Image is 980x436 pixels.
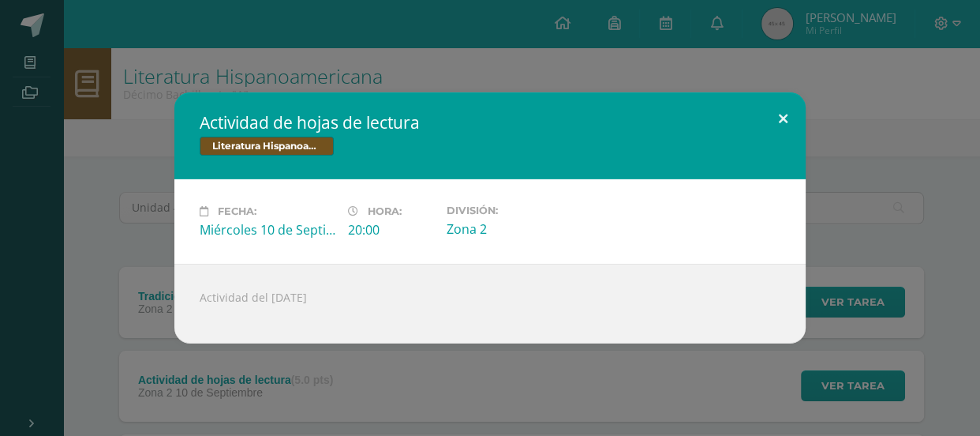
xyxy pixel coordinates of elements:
button: Close (Esc) [761,92,806,146]
h2: Actividad de hojas de lectura [200,111,780,133]
span: Literatura Hispanoamericana [200,137,334,156]
div: Zona 2 [447,220,582,238]
span: Hora: [368,205,402,217]
label: División: [447,205,582,216]
div: Actividad del [DATE] [174,264,806,344]
div: 20:00 [348,221,434,239]
div: Miércoles 10 de Septiembre [200,221,335,239]
span: Fecha: [218,205,256,217]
